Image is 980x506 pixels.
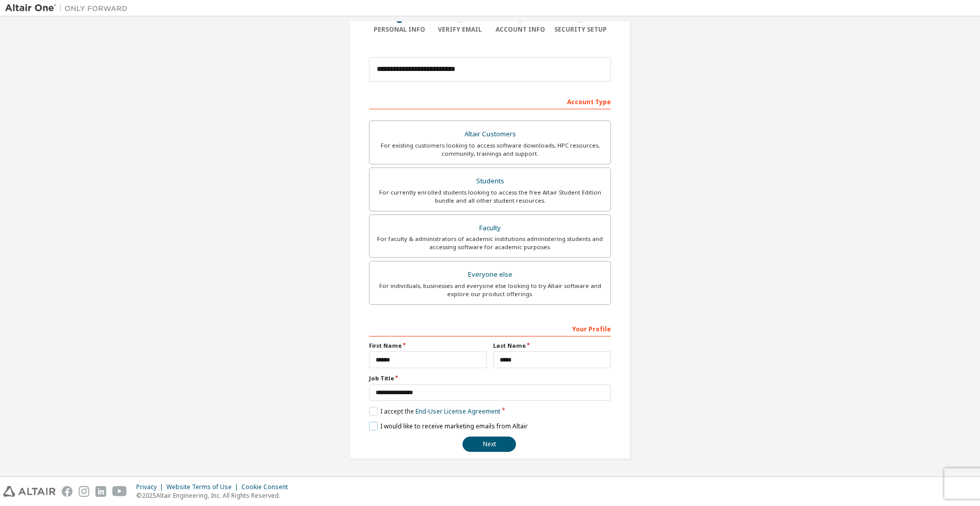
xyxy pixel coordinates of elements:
div: Students [376,174,604,188]
div: Privacy [136,483,166,491]
div: Cookie Consent [241,483,294,491]
div: Verify Email [430,26,491,34]
label: I accept the [369,407,500,416]
label: I would like to receive marketing emails from Altair [369,422,528,430]
div: Account Type [369,93,611,109]
div: For currently enrolled students looking to access the free Altair Student Edition bundle and all ... [376,188,604,205]
p: © 2025 Altair Engineering, Inc. All Rights Reserved. [136,491,294,500]
label: First Name [369,342,487,350]
label: Last Name [493,342,611,350]
div: For faculty & administrators of academic institutions administering students and accessing softwa... [376,235,604,251]
div: For existing customers looking to access software downloads, HPC resources, community, trainings ... [376,141,604,158]
div: Your Profile [369,320,611,336]
div: Website Terms of Use [166,483,241,491]
div: Security Setup [551,26,611,34]
img: instagram.svg [79,486,89,497]
div: Faculty [376,221,604,235]
div: Personal Info [369,26,430,34]
a: End-User License Agreement [415,407,500,416]
label: Job Title [369,374,611,382]
div: Altair Customers [376,127,604,141]
div: Everyone else [376,268,604,282]
img: linkedin.svg [95,486,106,497]
img: youtube.svg [112,486,127,497]
img: Altair One [5,3,133,13]
div: Account Info [490,26,551,34]
img: altair_logo.svg [3,486,56,497]
img: facebook.svg [62,486,72,497]
div: For individuals, businesses and everyone else looking to try Altair software and explore our prod... [376,282,604,298]
button: Next [462,437,516,452]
